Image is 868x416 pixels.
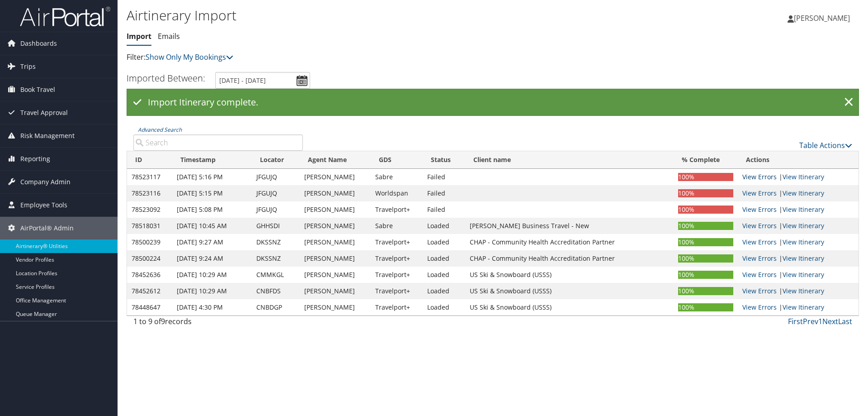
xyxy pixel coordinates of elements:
[20,32,57,55] span: Dashboards
[742,254,777,263] a: View errors
[465,283,673,299] td: US Ski & Snowboard (USSS)
[127,218,172,234] td: 78518031
[742,205,777,214] a: View errors
[20,78,55,101] span: Book Travel
[783,238,824,246] a: View Itinerary Details
[678,206,733,214] div: 100%
[215,72,310,89] input: [DATE] - [DATE]
[738,201,859,218] td: |
[783,303,824,311] a: View Itinerary Details
[738,185,859,201] td: |
[172,218,252,234] td: [DATE] 10:45 AM
[127,89,859,116] div: Import Itinerary complete.
[742,303,777,311] a: View errors
[678,189,733,197] div: 100%
[783,189,824,197] a: View Itinerary Details
[423,169,466,185] td: Failed
[133,316,303,331] div: 1 to 9 of records
[678,173,733,181] div: 100%
[127,283,172,299] td: 78452612
[172,250,252,267] td: [DATE] 9:24 AM
[371,267,423,283] td: Travelport+
[423,234,466,250] td: Loaded
[423,151,466,169] th: Status: activate to sort column ascending
[252,283,300,299] td: CNBFDS
[127,299,172,316] td: 78448647
[371,283,423,299] td: Travelport+
[172,185,252,201] td: [DATE] 5:15 PM
[423,283,466,299] td: Loaded
[742,189,777,197] a: View errors
[300,218,371,234] td: [PERSON_NAME]
[127,151,172,169] th: ID: activate to sort column ascending
[738,234,859,250] td: |
[252,267,300,283] td: CMMKGL
[841,93,857,111] a: ×
[371,250,423,267] td: Travelport+
[20,6,110,27] img: airportal-logo.png
[20,124,75,147] span: Risk Management
[127,185,172,201] td: 78523116
[465,234,673,250] td: CHAP - Community Health Accreditation Partner
[794,13,850,23] span: [PERSON_NAME]
[172,201,252,218] td: [DATE] 5:08 PM
[783,221,824,230] a: View Itinerary Details
[252,250,300,267] td: DKSSNZ
[678,222,733,230] div: 100%
[803,316,818,326] a: Prev
[423,250,466,267] td: Loaded
[300,169,371,185] td: [PERSON_NAME]
[465,250,673,267] td: CHAP - Community Health Accreditation Partner
[371,218,423,234] td: Sabre
[423,218,466,234] td: Loaded
[127,267,172,283] td: 78452636
[172,169,252,185] td: [DATE] 5:16 PM
[783,270,824,279] a: View Itinerary Details
[172,283,252,299] td: [DATE] 10:29 AM
[465,267,673,283] td: US Ski & Snowboard (USSS)
[127,31,151,41] a: Import
[465,299,673,316] td: US Ski & Snowboard (USSS)
[20,171,71,193] span: Company Admin
[678,287,733,295] div: 100%
[738,283,859,299] td: |
[158,31,180,41] a: Emails
[300,267,371,283] td: [PERSON_NAME]
[838,316,852,326] a: Last
[783,205,824,214] a: View Itinerary Details
[127,201,172,218] td: 78523092
[127,6,615,25] h1: Airtinerary Import
[742,287,777,295] a: View errors
[146,52,233,62] a: Show Only My Bookings
[252,151,300,169] th: Locator: activate to sort column ascending
[678,271,733,279] div: 100%
[300,250,371,267] td: [PERSON_NAME]
[678,254,733,263] div: 100%
[738,299,859,316] td: |
[738,218,859,234] td: |
[742,221,777,230] a: View errors
[127,250,172,267] td: 78500224
[742,172,777,181] a: View errors
[822,316,838,326] a: Next
[300,234,371,250] td: [PERSON_NAME]
[300,151,371,169] th: Agent Name: activate to sort column ascending
[738,169,859,185] td: |
[20,55,36,78] span: Trips
[371,185,423,201] td: Worldspan
[252,201,300,218] td: JFGUJQ
[300,283,371,299] td: [PERSON_NAME]
[738,250,859,267] td: |
[172,267,252,283] td: [DATE] 10:29 AM
[788,5,859,32] a: [PERSON_NAME]
[371,299,423,316] td: Travelport+
[252,299,300,316] td: CNBDGP
[127,52,615,63] p: Filter:
[783,254,824,263] a: View Itinerary Details
[138,126,182,134] a: Advanced Search
[423,267,466,283] td: Loaded
[742,238,777,246] a: View errors
[371,169,423,185] td: Sabre
[252,185,300,201] td: JFGUJQ
[742,270,777,279] a: View errors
